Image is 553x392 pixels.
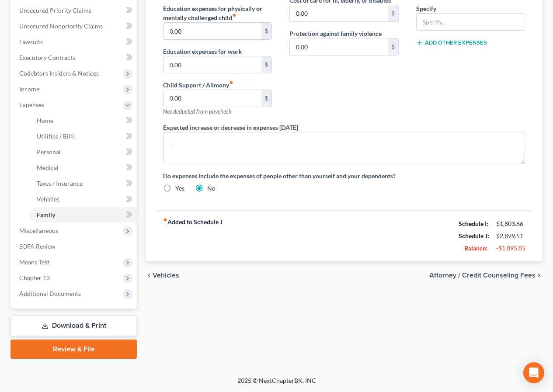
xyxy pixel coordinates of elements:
span: Codebtors Insiders & Notices [19,69,99,77]
span: Unsecured Priority Claims [19,7,91,14]
a: Lawsuits [12,34,137,50]
label: Protection against family violence [289,29,382,38]
span: Not deducted from paycheck [163,108,231,115]
span: Unsecured Nonpriority Claims [19,22,103,30]
a: Personal [30,144,137,160]
label: Yes [175,184,184,193]
a: Family [30,207,137,223]
a: Executory Contracts [12,50,137,66]
i: fiber_manual_record [232,13,237,17]
label: Specify [416,4,436,13]
span: Personal [37,148,61,156]
div: $ [388,38,398,55]
span: Utilities / Bills [37,132,75,140]
a: Review & File [10,340,137,359]
label: Education expenses for work [163,47,242,56]
span: Executory Contracts [19,54,75,61]
div: $ [388,5,398,22]
div: $ [261,23,272,39]
span: Means Test [19,258,49,266]
button: Add Other Expenses [416,39,487,46]
label: No [207,184,216,193]
strong: Added to Schedule J [163,218,223,254]
a: Utilities / Bills [30,128,137,144]
span: Lawsuits [19,38,43,45]
label: Child Support / Alimony [163,80,233,90]
strong: Schedule I: [459,220,488,227]
span: Expenses [19,101,44,108]
a: Taxes / Insurance [30,176,137,191]
label: Do expenses include the expenses of people other than yourself and your dependents? [163,171,525,180]
span: SOFA Review [19,243,56,250]
label: Education expenses for physically or mentally challenged child [163,4,272,22]
input: -- [163,23,261,39]
input: -- [163,56,261,73]
a: Vehicles [30,191,137,207]
span: Additional Documents [19,290,81,297]
a: Download & Print [10,316,137,336]
span: Chapter 13 [19,274,50,281]
i: chevron_left [146,272,153,279]
input: -- [290,5,387,22]
span: Taxes / Insurance [37,180,83,187]
span: Miscellaneous [19,227,58,234]
div: $2,899.51 [496,232,525,240]
div: -$1,095.85 [496,244,525,253]
span: Home [37,117,53,124]
a: SOFA Review [12,239,137,254]
div: Open Intercom Messenger [523,362,544,383]
i: chevron_right [536,272,543,279]
button: Attorney / Credit Counseling Fees chevron_right [429,272,543,279]
i: fiber_manual_record [163,218,167,222]
a: Unsecured Nonpriority Claims [12,18,137,34]
input: -- [163,90,261,107]
a: Unsecured Priority Claims [12,3,137,18]
a: Medical [30,160,137,176]
span: Vehicles [37,195,59,203]
div: $ [261,56,272,73]
span: Income [19,85,39,93]
span: Family [37,211,55,219]
strong: Balance: [464,244,487,252]
button: chevron_left Vehicles [146,272,179,279]
input: Specify... [417,14,525,30]
i: fiber_manual_record [229,80,233,85]
a: Home [30,113,137,128]
span: Medical [37,164,59,171]
strong: Schedule J: [459,232,489,239]
span: Attorney / Credit Counseling Fees [429,272,536,279]
label: Expected increase or decrease in expenses [DATE] [163,123,298,132]
input: -- [290,38,387,55]
div: $1,803.66 [496,219,525,228]
div: $ [261,90,272,107]
div: 2025 © NextChapterBK, INC [28,376,526,392]
span: Vehicles [153,272,179,279]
